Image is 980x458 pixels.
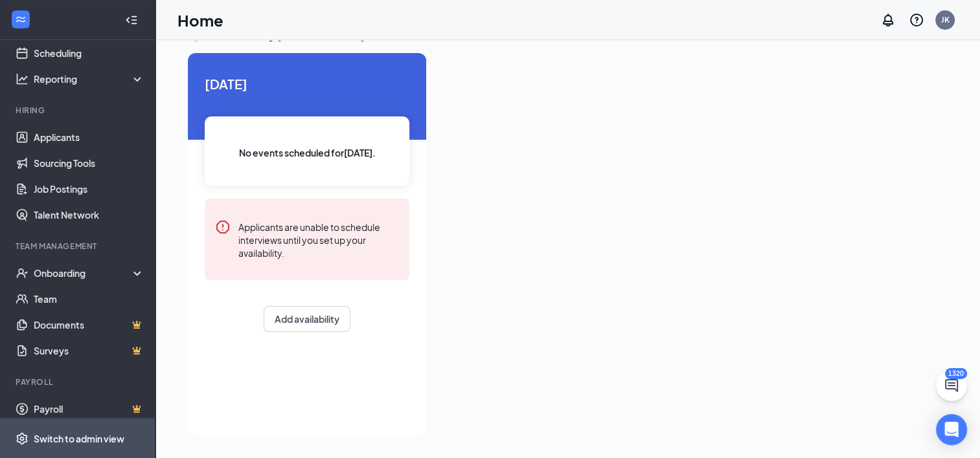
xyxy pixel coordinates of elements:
div: JK [941,14,950,25]
svg: WorkstreamLogo [14,13,27,26]
a: Job Postings [34,176,144,202]
div: Open Intercom Messenger [936,414,967,445]
svg: Notifications [880,12,896,28]
svg: Error [215,219,231,235]
button: Add availability [264,306,350,332]
h1: Home [177,9,223,31]
span: No events scheduled for [DATE] . [239,146,376,160]
div: Reporting [34,72,145,85]
button: ChatActive [936,370,967,401]
svg: Analysis [16,72,28,85]
div: Payroll [16,376,142,387]
a: Sourcing Tools [34,150,144,176]
div: Hiring [16,105,142,116]
svg: QuestionInfo [909,12,924,28]
span: [DATE] [205,74,409,94]
div: Applicants are unable to schedule interviews until you set up your availability. [238,219,399,259]
a: DocumentsCrown [34,312,144,338]
a: Talent Network [34,202,144,228]
a: PayrollCrown [34,396,144,422]
a: Team [34,286,144,312]
a: Scheduling [34,40,144,66]
svg: UserCheck [16,267,28,279]
svg: ChatActive [944,378,959,393]
a: Applicants [34,124,144,150]
a: SurveysCrown [34,338,144,364]
div: Team Management [16,241,142,252]
svg: Settings [16,432,28,445]
div: Switch to admin view [34,432,124,445]
div: Onboarding [34,267,133,279]
svg: Collapse [125,14,138,27]
div: 1320 [945,368,967,379]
